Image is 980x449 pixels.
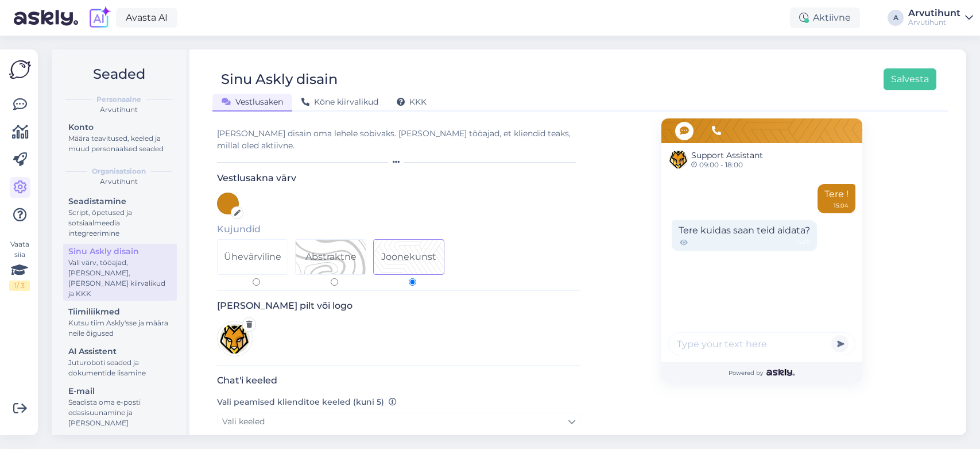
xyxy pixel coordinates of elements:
[301,97,378,107] span: Kõne kiirvalikud
[68,133,172,154] div: Määra teavitused, keeled ja muud personaalsed seaded
[217,413,580,431] a: Vali keeled
[908,9,960,18] div: Arvutihunt
[888,10,904,26] div: A
[766,369,795,376] img: Askly
[87,6,111,30] img: explore-ai
[68,195,172,208] div: Seadistamine
[222,416,265,427] span: Vali keeled
[63,244,177,301] a: Sinu Askly disainVali värv, tööajad, [PERSON_NAME], [PERSON_NAME] kiirvalikud ja KKK
[9,59,31,80] img: Askly Logo
[68,346,172,358] div: AI Assistent
[68,358,172,378] div: Juturoboti seaded ja dokumentide lisamine
[884,68,936,90] button: Salvesta
[217,172,580,183] h3: Vestlusakna värv
[834,201,849,210] div: 15:04
[217,396,397,408] label: Vali peamised klienditoe keeled (kuni 5)
[818,184,855,213] div: Tere !
[253,278,260,286] input: Ühevärviline
[729,369,795,377] span: Powered by
[224,250,281,264] div: Ühevärviline
[331,278,338,286] input: Pattern 1Abstraktne
[222,97,283,107] span: Vestlusaken
[68,306,172,318] div: Tiimiliikmed
[397,97,427,107] span: KKK
[116,8,177,28] a: Avasta AI
[63,344,177,380] a: AI AssistentJuturoboti seaded ja dokumentide lisamine
[381,250,436,264] div: Joonekunst
[305,250,357,264] div: Abstraktne
[61,105,177,115] div: Arvutihunt
[217,128,580,152] div: [PERSON_NAME] disain oma lehele sobivaks. [PERSON_NAME] tööajad, et kliendid teaks, millal oled a...
[63,383,177,430] a: E-mailSeadista oma e-posti edasisuunamine ja [PERSON_NAME]
[68,318,172,339] div: Kutsu tiim Askly'sse ja määra neile õigused
[92,166,146,176] b: Organisatsioon
[96,94,141,105] b: Personaalne
[669,150,688,168] img: Support
[672,220,817,251] div: Tere kuidas saan teid aidata?
[217,375,580,386] h3: Chat'i keeled
[68,208,172,239] div: Script, õpetused ja sotsiaalmeedia integreerimine
[691,162,763,168] span: 09:00 - 18:00
[908,18,960,27] div: Arvutihunt
[217,321,253,356] img: Logo preview
[63,304,177,340] a: TiimiliikmedKutsu tiim Askly'sse ja määra neile õigused
[908,9,973,27] a: ArvutihuntArvutihunt
[63,194,177,240] a: SeadistamineScript, õpetused ja sotsiaalmeedia integreerimine
[68,385,172,397] div: E-mail
[68,397,172,428] div: Seadista oma e-posti edasisuunamine ja [PERSON_NAME]
[790,7,860,28] div: Aktiivne
[61,176,177,187] div: Arvutihunt
[68,121,172,133] div: Konto
[221,68,338,90] div: Sinu Askly disain
[63,120,177,156] a: KontoMäära teavitused, keeled ja muud personaalsed seaded
[61,63,177,85] h2: Seaded
[796,237,810,248] span: 15:05
[668,332,855,355] input: Type your text here
[409,278,416,286] input: Pattern 2Joonekunst
[217,300,580,311] h3: [PERSON_NAME] pilt või logo
[68,258,172,299] div: Vali värv, tööajad, [PERSON_NAME], [PERSON_NAME] kiirvalikud ja KKK
[9,281,30,291] div: 1 / 3
[691,149,763,162] span: Support Assistant
[68,245,172,258] div: Sinu Askly disain
[9,239,30,291] div: Vaata siia
[217,224,580,235] h5: Kujundid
